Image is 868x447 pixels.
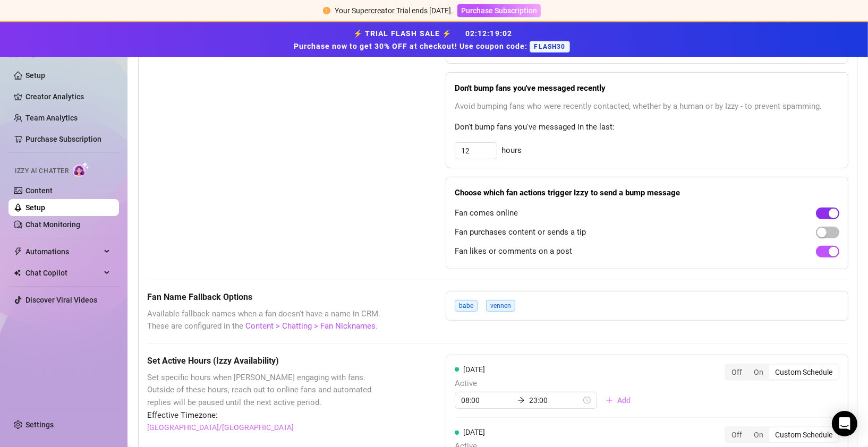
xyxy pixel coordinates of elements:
[25,88,110,105] a: Creator Analytics
[147,291,393,304] h5: Fan Name Fallback Options
[517,397,525,404] span: arrow-right
[294,29,574,50] strong: ⚡ TRIAL FLASH SALE ⚡
[15,166,69,176] span: Izzy AI Chatter
[335,6,453,15] span: Your Supercreator Trial ends [DATE].
[457,6,541,15] a: Purchase Subscription
[725,426,839,443] div: segmented control
[769,365,838,380] div: Custom Schedule
[832,411,857,436] div: Open Intercom Messenger
[748,365,769,380] div: On
[147,372,393,409] span: Set specific hours when [PERSON_NAME] engaging with fans. Outside of these hours, reach out to on...
[25,264,101,281] span: Chat Copilot
[455,226,586,239] span: Fan purchases content or sends a tip
[455,245,572,258] span: Fan likes or comments on a post
[457,4,541,17] button: Purchase Subscription
[25,220,80,229] a: Chat Monitoring
[25,71,45,80] a: Setup
[461,6,537,15] span: Purchase Subscription
[597,392,639,409] button: Add
[463,365,485,374] span: [DATE]
[769,427,838,442] div: Custom Schedule
[748,427,769,442] div: On
[25,420,54,429] a: Settings
[245,321,376,331] a: Content > Chatting > Fan Nicknames
[147,409,393,422] span: Effective Timezone:
[486,300,515,312] span: vennen
[501,144,522,157] span: hours
[725,364,839,381] div: segmented control
[455,300,478,312] span: babe
[25,296,97,304] a: Discover Viral Videos
[463,428,485,436] span: [DATE]
[455,100,839,113] span: Avoid bumping fans who were recently contacted, whether by a human or by Izzy - to prevent spamming.
[455,188,680,197] strong: Choose which fan actions trigger Izzy to send a bump message
[465,29,513,38] span: 02 : 12 : 19 : 02
[147,422,294,433] a: [GEOGRAPHIC_DATA]/[GEOGRAPHIC_DATA]
[461,394,513,406] input: Start time
[455,83,606,93] strong: Don't bump fans you've messaged recently
[25,135,101,143] a: Purchase Subscription
[455,121,839,134] span: Don't bump fans you've messaged in the last:
[25,186,53,195] a: Content
[726,365,748,380] div: Off
[530,41,569,53] span: FLASH30
[14,247,22,256] span: thunderbolt
[73,162,89,177] img: AI Chatter
[294,42,530,50] strong: Purchase now to get 30% OFF at checkout! Use coupon code:
[455,207,518,220] span: Fan comes online
[529,394,581,406] input: End time
[323,7,330,14] span: exclamation-circle
[25,243,101,260] span: Automations
[455,377,639,390] span: Active
[147,355,393,367] h5: Set Active Hours (Izzy Availability)
[606,397,613,404] span: plus
[617,396,631,405] span: Add
[147,308,393,333] span: Available fallback names when a fan doesn't have a name in CRM. These are configured in the .
[726,427,748,442] div: Off
[14,269,21,277] img: Chat Copilot
[25,203,45,212] a: Setup
[25,114,78,122] a: Team Analytics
